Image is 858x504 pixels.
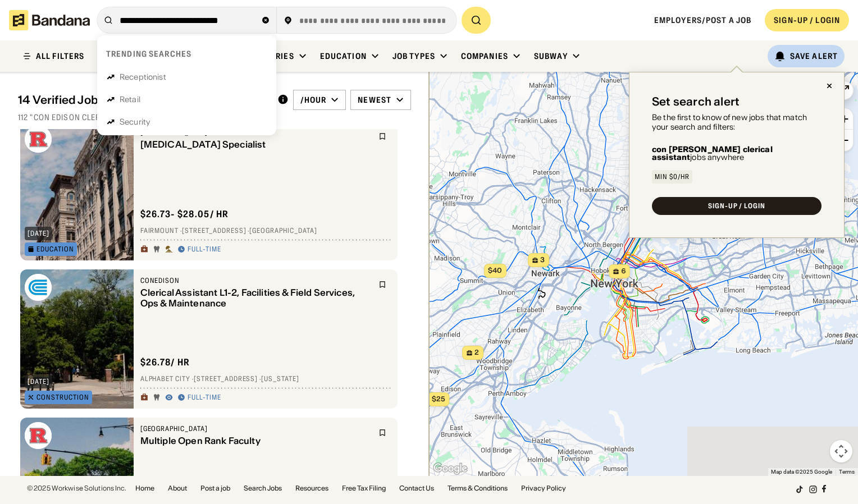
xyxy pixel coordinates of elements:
[120,95,140,103] div: Retail
[652,144,773,162] b: con [PERSON_NAME] clerical assistant
[188,393,222,402] div: Full-time
[135,485,154,492] a: Home
[839,469,855,475] a: Terms (opens in new tab)
[393,51,435,61] div: Job Types
[106,49,191,59] div: Trending searches
[534,51,568,61] div: Subway
[36,246,74,253] div: Education
[655,173,690,180] div: Min $0/hr
[25,422,52,449] img: Rutgers University logo
[432,461,469,476] img: Google
[399,485,434,492] a: Contact Us
[25,126,52,153] img: Rutgers University logo
[521,485,566,492] a: Privacy Policy
[25,274,52,301] img: conEdison logo
[790,51,838,61] div: Save Alert
[28,230,49,237] div: [DATE]
[474,348,479,358] span: 2
[652,113,822,132] div: Be the first to know of new jobs that match your search and filters:
[654,15,751,25] a: Employers/Post a job
[27,485,126,492] div: © 2025 Workwise Solutions Inc.
[140,227,391,236] div: Fairmount · [STREET_ADDRESS] · [GEOGRAPHIC_DATA]
[18,129,411,476] div: grid
[140,287,372,309] div: Clerical Assistant L1-2, Facilities & Field Services, Ops & Maintenance
[830,440,852,462] button: Map camera controls
[300,95,327,105] div: /hour
[448,485,508,492] a: Terms & Conditions
[432,395,445,403] span: $25
[140,208,229,220] div: $ 26.73 - $28.05 / hr
[140,436,372,446] div: Multiple Open Rank Faculty
[140,424,372,433] div: [GEOGRAPHIC_DATA]
[140,356,190,368] div: $ 26.78 / hr
[188,245,222,254] div: Full-time
[488,266,502,274] span: $40
[120,118,150,126] div: Security
[28,378,49,385] div: [DATE]
[140,139,372,150] div: [MEDICAL_DATA] Specialist
[36,394,89,401] div: Construction
[140,375,391,384] div: Alphabet City · [STREET_ADDRESS] · [US_STATE]
[244,485,282,492] a: Search Jobs
[140,276,372,285] div: conEdison
[708,203,765,209] div: SIGN-UP / LOGIN
[461,51,508,61] div: Companies
[358,95,391,105] div: Newest
[771,469,832,475] span: Map data ©2025 Google
[200,485,230,492] a: Post a job
[18,112,411,122] div: 112 "con edison clerical assistant" jobs on [DOMAIN_NAME]
[168,485,187,492] a: About
[540,255,545,265] span: 3
[621,267,626,276] span: 6
[320,51,367,61] div: Education
[36,52,84,60] div: ALL FILTERS
[120,73,166,81] div: Receptionist
[774,15,840,25] div: SIGN-UP / LOGIN
[652,145,822,161] div: jobs anywhere
[432,461,469,476] a: Open this area in Google Maps (opens a new window)
[342,485,386,492] a: Free Tax Filing
[295,485,328,492] a: Resources
[652,95,740,108] div: Set search alert
[18,93,268,107] div: 14 Verified Jobs
[9,10,90,30] img: Bandana logotype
